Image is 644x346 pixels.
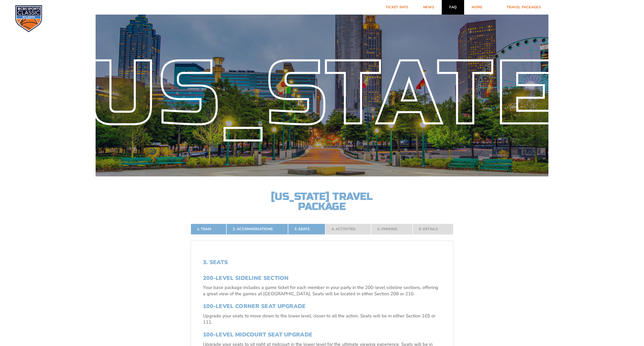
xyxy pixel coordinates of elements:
a: 1. Team [191,224,226,235]
h2: 3. Seats [203,259,441,266]
a: 2. Accommodations [226,224,288,235]
h3: 100-Level Midcourt Seat Upgrade [203,331,441,338]
p: Your base package includes a game ticket for each member in your party in the 200-level sideline ... [203,284,441,297]
h2: [US_STATE] Travel Package [267,191,377,212]
div: [US_STATE] [54,58,590,130]
h3: 200-Level Sideline Section [203,275,441,281]
p: Upgrade your seats to move down to the lower level, closer to all the action. Seats will be in ei... [203,313,441,325]
img: CBS Sports Classic [15,5,42,32]
h3: 100-Level Corner Seat Upgrade [203,303,441,310]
